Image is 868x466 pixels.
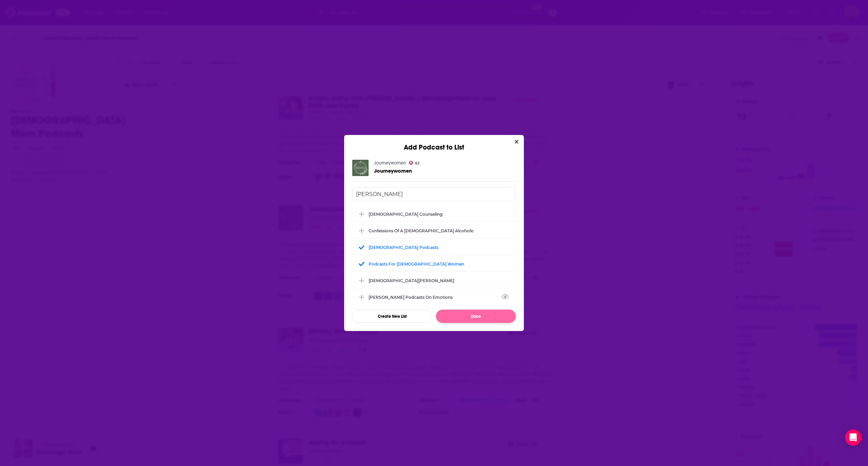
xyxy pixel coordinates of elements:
[352,290,516,305] div: Christian podcasts on emotions
[352,256,516,271] div: Podcasts for Christian Women
[415,162,419,165] span: 62
[344,135,524,152] div: Add Podcast to List
[352,187,516,323] div: Add Podcast To List
[369,228,474,233] div: Confessions of a [DEMOGRAPHIC_DATA] Alcoholic
[453,298,457,299] button: View Link
[352,223,516,238] div: Confessions of a Christian Alcoholic
[352,273,516,288] div: Christian Parenting
[369,295,457,300] div: [PERSON_NAME] podcasts on emotions
[374,168,412,174] span: Journeywomen
[374,168,412,174] a: Journeywomen
[352,187,516,201] input: Search lists
[369,261,464,267] div: Podcasts for [DEMOGRAPHIC_DATA] Women
[436,310,516,323] button: Done
[374,160,406,166] a: Journeywomen
[369,278,454,283] div: [DEMOGRAPHIC_DATA][PERSON_NAME]
[512,138,521,146] button: Close
[352,160,369,176] img: Journeywomen
[369,212,442,217] div: [DEMOGRAPHIC_DATA] Counseling
[369,245,438,250] div: [DEMOGRAPHIC_DATA] Podcasts
[352,207,516,221] div: Christian Counseling
[352,240,516,255] div: Christian Podcasts
[845,429,861,446] div: Open Intercom Messenger
[352,310,432,323] button: Create New List
[409,161,419,165] a: 62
